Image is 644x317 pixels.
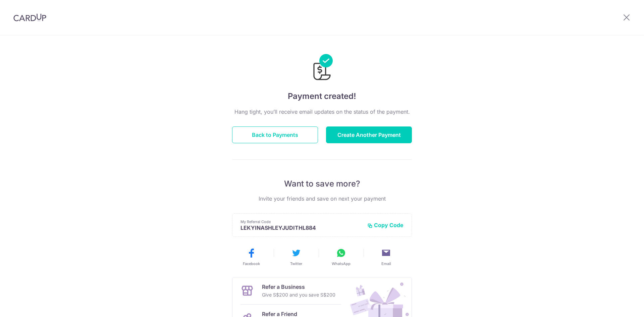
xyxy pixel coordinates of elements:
p: LEKYINASHLEYJUDITHL884 [240,224,362,231]
button: Twitter [276,248,316,266]
button: Email [366,248,406,266]
button: WhatsApp [321,248,361,266]
p: Hang tight, you’ll receive email updates on the status of the payment. [232,108,412,116]
button: Copy Code [367,222,404,228]
h4: Payment created! [232,90,412,102]
p: Give S$200 and you save S$200 [262,291,335,299]
img: CardUp [13,13,46,21]
button: Facebook [231,248,271,266]
span: Email [381,261,391,266]
span: Twitter [290,261,302,266]
button: Back to Payments [232,126,318,143]
img: Payments [311,54,333,82]
p: Invite your friends and save on next your payment [232,195,412,203]
span: Facebook [243,261,260,266]
p: Want to save more? [232,178,412,189]
button: Create Another Payment [326,126,412,143]
p: My Referral Code [240,219,362,224]
p: Refer a Business [262,283,335,291]
span: WhatsApp [332,261,351,266]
